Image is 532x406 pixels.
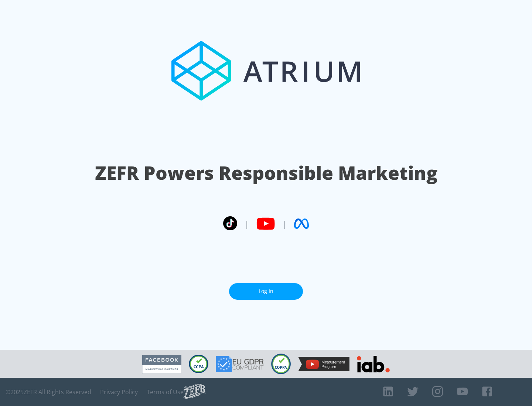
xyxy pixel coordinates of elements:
img: GDPR Compliant [216,356,264,372]
span: | [245,218,249,229]
span: © 2025 ZEFR All Rights Reserved [6,388,91,396]
img: CCPA Compliant [189,355,208,373]
img: YouTube Measurement Program [298,357,349,371]
img: IAB [357,356,390,372]
a: Log In [229,283,303,300]
img: Facebook Marketing Partner [142,355,181,374]
h1: ZEFR Powers Responsible Marketing [95,160,437,186]
span: | [282,218,287,229]
img: COPPA Compliant [271,354,291,374]
a: Privacy Policy [100,388,138,396]
a: Terms of Use [147,388,184,396]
